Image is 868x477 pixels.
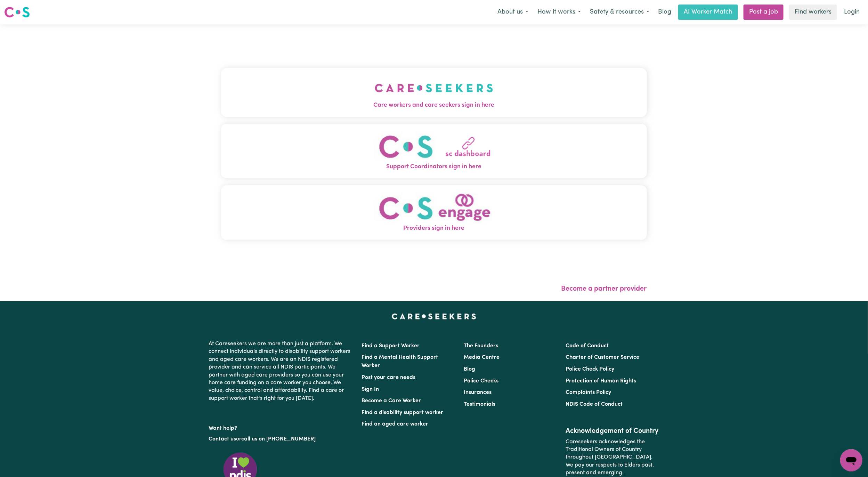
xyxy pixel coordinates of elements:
[221,101,647,110] span: Care workers and care seekers sign in here
[464,355,500,360] a: Media Centre
[464,402,495,407] a: Testimonials
[221,185,647,240] button: Providers sign in here
[362,387,379,392] a: Sign In
[566,343,609,349] a: Code of Conduct
[362,355,438,369] a: Find a Mental Health Support Worker
[654,5,675,20] a: Blog
[362,410,444,415] a: Find a disability support worker
[585,5,654,19] button: Safety & resources
[362,421,429,427] a: Find an aged care worker
[561,285,647,292] a: Become a partner provider
[221,68,647,117] button: Care workers and care seekers sign in here
[678,5,738,20] a: AI Worker Match
[362,343,420,349] a: Find a Support Worker
[4,4,30,20] a: Careseekers logo
[840,449,862,471] iframe: Button to launch messaging window, conversation in progress
[209,436,236,442] a: Contact us
[209,432,354,446] p: or
[221,224,647,233] span: Providers sign in here
[789,5,837,20] a: Find workers
[209,422,354,432] p: Want help?
[464,343,498,349] a: The Founders
[840,5,864,20] a: Login
[464,390,492,395] a: Insurances
[493,5,533,19] button: About us
[209,337,354,405] p: At Careseekers we are more than just a platform. We connect individuals directly to disability su...
[464,366,475,372] a: Blog
[566,355,639,360] a: Charter of Customer Service
[242,436,316,442] a: call us on [PHONE_NUMBER]
[362,398,421,404] a: Become a Care Worker
[566,378,636,384] a: Protection of Human Rights
[744,5,784,20] a: Post a job
[221,124,647,178] button: Support Coordinators sign in here
[533,5,585,19] button: How it works
[464,378,498,384] a: Police Checks
[362,375,416,380] a: Post your care needs
[566,390,611,395] a: Complaints Policy
[392,314,476,319] a: Careseekers home page
[4,6,30,18] img: Careseekers logo
[221,162,647,171] span: Support Coordinators sign in here
[566,402,623,407] a: NDIS Code of Conduct
[566,427,659,435] h2: Acknowledgement of Country
[566,366,614,372] a: Police Check Policy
